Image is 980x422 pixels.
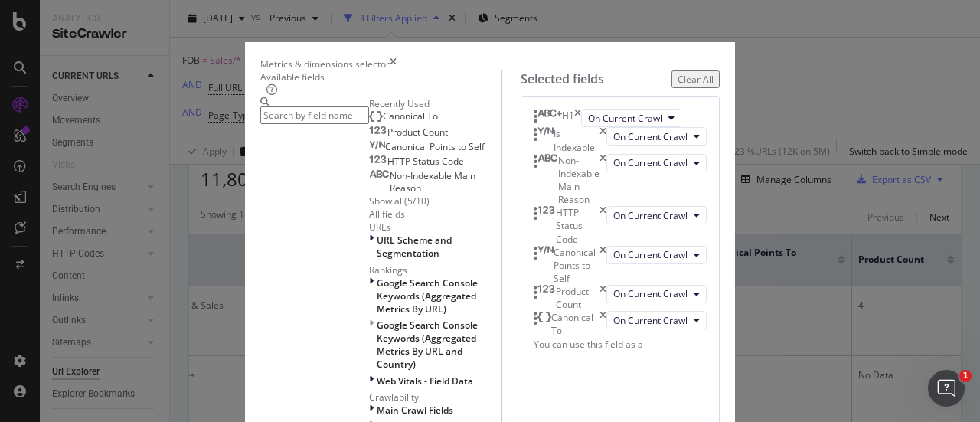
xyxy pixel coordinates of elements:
[556,285,599,311] div: Product Count
[260,70,501,83] div: Available fields
[606,127,707,146] button: On Current Crawl
[574,109,581,127] div: times
[928,370,965,407] iframe: Intercom live chat
[606,154,707,172] button: On Current Crawl
[377,404,453,417] span: Main Crawl Fields
[387,155,464,168] span: HTTP Status Code
[387,126,448,139] span: Product Count
[260,57,390,70] div: Metrics & dimensions selector
[377,375,473,388] span: Web Vitals - Field Data
[385,140,485,153] span: Canonical Points to Self
[599,154,606,207] div: times
[534,338,707,351] div: You can use this field as a
[404,195,430,208] div: ( 5 / 10 )
[606,285,707,303] button: On Current Crawl
[554,127,599,153] div: Is Indexable
[534,127,707,153] div: Is IndexabletimesOn Current Crawl
[534,285,707,311] div: Product CounttimesOn Current Crawl
[599,285,606,311] div: times
[671,70,720,88] button: Clear All
[678,73,714,86] div: Clear All
[606,206,707,224] button: On Current Crawl
[369,391,501,404] div: Crawlability
[562,109,574,127] div: H1
[383,110,438,123] span: Canonical To
[369,208,501,221] div: All fields
[599,127,606,153] div: times
[606,246,707,264] button: On Current Crawl
[369,221,501,234] div: URLs
[613,156,688,169] span: On Current Crawl
[959,370,972,382] span: 1
[369,319,501,371] div: This group is disabled
[613,209,688,222] span: On Current Crawl
[369,97,501,110] div: Recently Used
[599,311,606,337] div: times
[588,112,662,125] span: On Current Crawl
[377,234,452,260] span: URL Scheme and Segmentation
[369,263,501,276] div: Rankings
[551,311,599,337] div: Canonical To
[599,246,606,285] div: times
[390,169,475,195] span: Non-Indexable Main Reason
[521,70,604,88] div: Selected fields
[613,248,688,261] span: On Current Crawl
[260,106,369,124] input: Search by field name
[599,206,606,245] div: times
[554,246,599,285] div: Canonical Points to Self
[581,109,681,127] button: On Current Crawl
[369,195,404,208] div: Show all
[613,314,688,327] span: On Current Crawl
[556,206,599,245] div: HTTP Status Code
[534,154,707,207] div: Non-Indexable Main ReasontimesOn Current Crawl
[534,246,707,285] div: Canonical Points to SelftimesOn Current Crawl
[534,206,707,245] div: HTTP Status CodetimesOn Current Crawl
[613,130,688,143] span: On Current Crawl
[606,311,707,329] button: On Current Crawl
[558,154,599,207] div: Non-Indexable Main Reason
[377,276,478,316] span: Google Search Console Keywords (Aggregated Metrics By URL)
[534,311,707,337] div: Canonical TotimesOn Current Crawl
[377,319,478,371] span: Google Search Console Keywords (Aggregated Metrics By URL and Country)
[390,57,397,70] div: times
[613,287,688,300] span: On Current Crawl
[534,109,707,127] div: H1timesOn Current Crawl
